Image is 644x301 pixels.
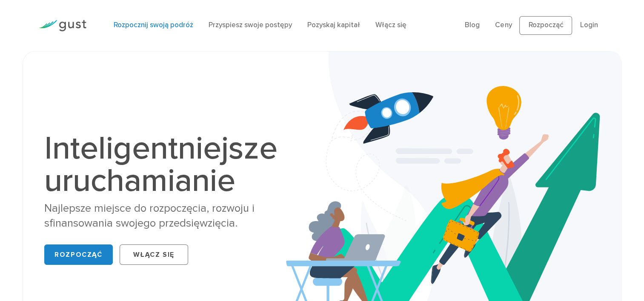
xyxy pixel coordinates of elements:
a: Login [580,21,598,29]
div: Najlepsze miejsce do rozpoczęcia, rozwoju i sfinansowania swojego przedsięwzięcia. [44,201,316,231]
a: Przyspiesz swoje postępy [209,21,292,29]
img: Gust Logo [39,20,86,31]
a: Ceny [495,21,512,29]
a: Włącz się [375,21,406,29]
a: Rozpocząć [44,244,113,265]
a: Blog [465,21,480,29]
h1: Inteligentniejsze uruchamianie [44,132,316,197]
a: Rozpocznij swoją podróż [114,21,193,29]
a: Włącz się [120,244,188,265]
a: Rozpocząć [519,16,572,35]
a: Pozyskaj kapitał [307,21,360,29]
